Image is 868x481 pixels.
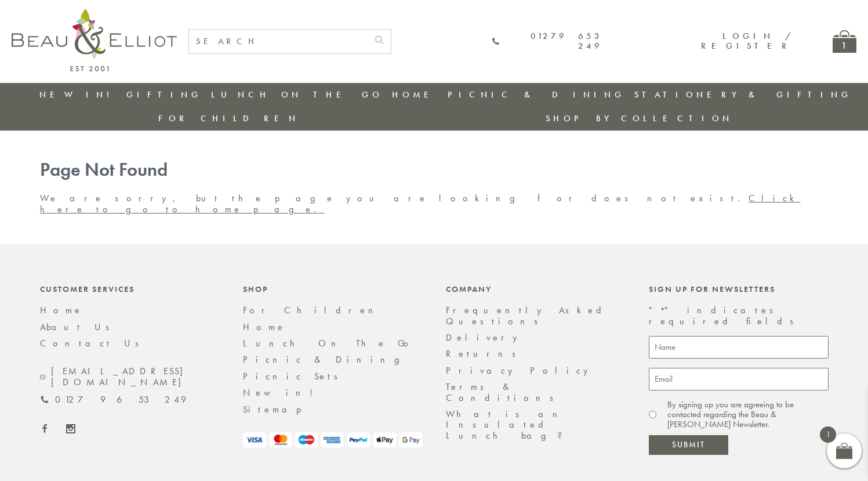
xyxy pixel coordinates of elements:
a: Lunch On The Go [211,89,383,100]
a: 1 [833,30,856,53]
a: Home [40,304,83,316]
div: Customer Services [40,284,220,294]
a: For Children [158,113,299,124]
a: For Children [243,304,382,316]
a: Picnic Sets [243,370,346,382]
a: Sitemap [243,403,317,415]
a: Picnic & Dining [448,89,625,100]
a: Stationery & Gifting [634,89,852,100]
input: Email [649,368,829,390]
a: New in! [39,89,117,100]
div: Sign up for newsletters [649,284,829,294]
a: Frequently Asked Questions [446,304,609,327]
a: Privacy Policy [446,364,594,377]
p: " " indicates required fields [649,305,829,327]
a: Home [243,321,286,333]
h1: Page Not Found [40,160,829,181]
a: Home [392,89,438,100]
input: SEARCH [189,30,368,53]
div: We are sorry, but the page you are looking for does not exist. [28,160,840,215]
a: Shop by collection [546,113,733,124]
a: Delivery [446,331,524,343]
img: payment-logos.png [243,432,423,448]
span: 1 [820,426,836,443]
input: Name [649,336,829,359]
a: Lunch On The Go [243,337,415,349]
a: 01279 653 249 [492,31,603,52]
a: Terms & Conditions [446,381,561,403]
a: Contact Us [40,337,147,349]
input: Submit [649,435,728,455]
a: Picnic & Dining [243,353,411,366]
a: [EMAIL_ADDRESS][DOMAIN_NAME] [40,366,220,388]
a: What is an Insulated Lunch bag? [446,408,572,442]
a: 01279 653 249 [40,395,186,405]
div: Company [446,284,626,294]
label: By signing up you are agreeing to be contacted regarding the Beau & [PERSON_NAME] Newsletter. [667,400,829,430]
a: Returns [446,348,524,360]
a: Click here to go to home page. [40,192,801,215]
a: About Us [40,321,117,333]
a: Login / Register [701,30,792,52]
a: New in! [243,386,321,399]
img: logo [12,9,177,71]
div: Shop [243,284,423,294]
a: Gifting [126,89,202,100]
